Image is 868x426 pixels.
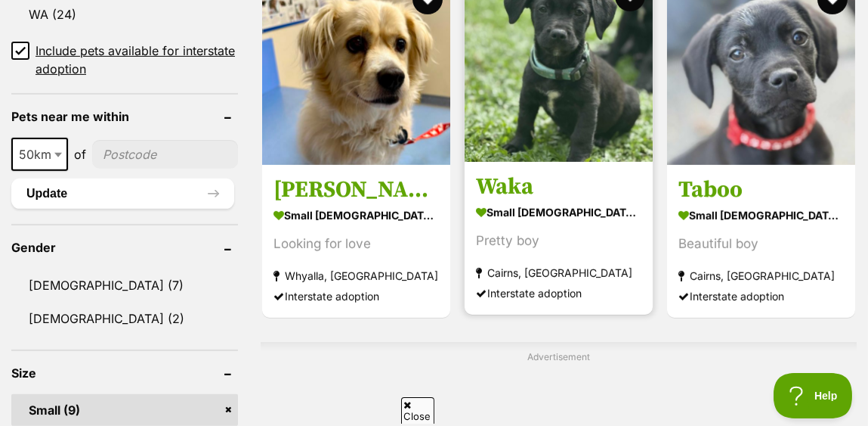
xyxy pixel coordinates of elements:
[11,303,238,334] a: [DEMOGRAPHIC_DATA] (2)
[476,231,641,251] div: Pretty boy
[74,145,86,163] span: of
[273,204,439,226] strong: small [DEMOGRAPHIC_DATA] Dog
[11,269,238,301] a: [DEMOGRAPHIC_DATA] (7)
[273,266,439,286] strong: Whyalla, [GEOGRAPHIC_DATA]
[476,283,641,303] div: Interstate adoption
[273,176,439,204] h3: [PERSON_NAME]
[678,176,844,204] h3: Taboo
[476,173,641,201] h3: Waka
[13,144,66,165] span: 50km
[476,263,641,283] strong: Cairns, [GEOGRAPHIC_DATA]
[678,286,844,306] div: Interstate adoption
[678,204,844,226] strong: small [DEMOGRAPHIC_DATA] Dog
[273,286,439,306] div: Interstate adoption
[11,179,234,209] button: Update
[11,110,238,123] header: Pets near me within
[465,161,653,315] a: Waka small [DEMOGRAPHIC_DATA] Dog Pretty boy Cairns, [GEOGRAPHIC_DATA] Interstate adoption
[774,373,853,418] iframe: Help Scout Beacon - Open
[11,366,238,380] header: Size
[476,201,641,223] strong: small [DEMOGRAPHIC_DATA] Dog
[36,42,238,78] span: Include pets available for interstate adoption
[678,266,844,286] strong: Cairns, [GEOGRAPHIC_DATA]
[273,234,439,254] div: Looking for love
[11,138,68,171] span: 50km
[401,397,434,424] span: Close
[11,241,238,254] header: Gender
[678,234,844,254] div: Beautiful boy
[262,164,450,318] a: [PERSON_NAME] small [DEMOGRAPHIC_DATA] Dog Looking for love Whyalla, [GEOGRAPHIC_DATA] Interstate...
[11,42,238,78] a: Include pets available for interstate adoption
[667,164,855,318] a: Taboo small [DEMOGRAPHIC_DATA] Dog Beautiful boy Cairns, [GEOGRAPHIC_DATA] Interstate adoption
[92,140,238,169] input: postcode
[11,394,238,426] a: Small (9)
